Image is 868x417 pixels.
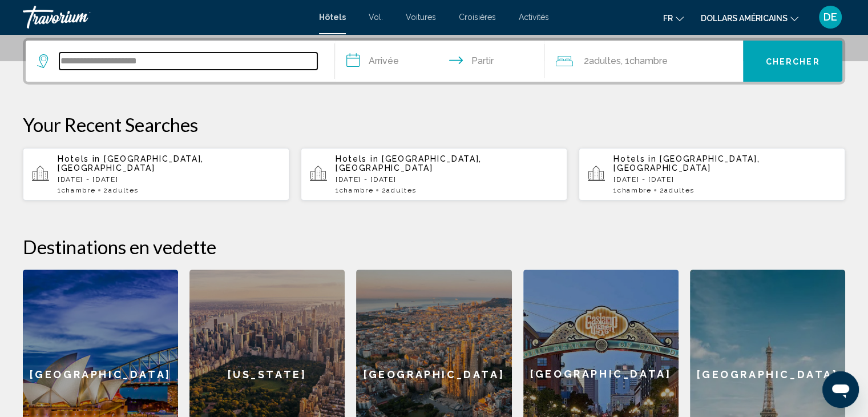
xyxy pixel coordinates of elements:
a: Croisières [459,13,496,22]
button: Hotels in [GEOGRAPHIC_DATA], [GEOGRAPHIC_DATA][DATE] - [DATE]1Chambre2Adultes [301,147,567,201]
span: Adultes [108,186,139,194]
h2: Destinations en vedette [23,235,845,258]
font: adultes [588,55,620,66]
button: Chercher [743,41,842,82]
font: , 1 [620,55,629,66]
div: Widget de recherche [26,41,842,82]
font: dollars américains [701,14,788,23]
p: Your Recent Searches [23,113,845,136]
span: 1 [336,186,373,194]
span: [GEOGRAPHIC_DATA], [GEOGRAPHIC_DATA] [336,154,482,173]
p: [DATE] - [DATE] [613,175,836,183]
span: Hotels in [58,154,100,163]
a: Hôtels [319,13,346,22]
span: Adultes [664,186,695,194]
font: Chercher [766,57,820,66]
span: Chambre [340,186,374,194]
span: 1 [613,186,651,194]
span: Chambre [62,186,96,194]
p: [DATE] - [DATE] [58,175,280,183]
button: Changer de devise [701,10,798,26]
button: Changer de langue [663,10,684,26]
span: Adultes [386,186,417,194]
p: [DATE] - [DATE] [336,175,558,183]
span: 2 [103,186,138,194]
button: Menu utilisateur [815,5,845,29]
a: Activités [519,13,549,22]
font: DE [823,11,837,23]
span: Hotels in [613,154,656,163]
span: [GEOGRAPHIC_DATA], [GEOGRAPHIC_DATA] [613,154,760,173]
a: Vol. [369,13,383,22]
span: 2 [381,186,416,194]
font: fr [663,14,673,23]
button: Voyageurs : 2 adultes, 0 enfants [544,41,743,82]
button: Hotels in [GEOGRAPHIC_DATA], [GEOGRAPHIC_DATA][DATE] - [DATE]1Chambre2Adultes [23,147,289,201]
a: Travorium [23,6,308,29]
span: 2 [659,186,694,194]
span: Hotels in [336,154,378,163]
span: [GEOGRAPHIC_DATA], [GEOGRAPHIC_DATA] [58,154,204,173]
button: Hotels in [GEOGRAPHIC_DATA], [GEOGRAPHIC_DATA][DATE] - [DATE]1Chambre2Adultes [579,147,845,201]
button: Dates d'arrivée et de départ [335,41,545,82]
font: Chambre [629,55,667,66]
font: 2 [583,55,588,66]
span: Chambre [617,186,652,194]
span: 1 [58,186,95,194]
iframe: Bouton de lancement de la fenêtre de messagerie [822,371,859,408]
a: Voitures [406,13,436,22]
